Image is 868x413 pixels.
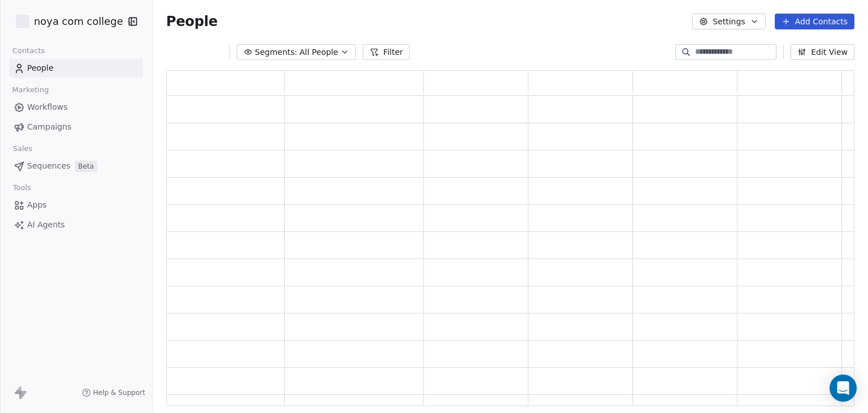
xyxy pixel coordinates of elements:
[27,121,71,133] span: Campaigns
[9,98,143,117] a: Workflows
[9,157,143,175] a: SequencesBeta
[8,179,36,196] span: Tools
[9,118,143,136] a: Campaigns
[34,14,123,29] span: noya com college
[27,199,47,211] span: Apps
[27,101,68,113] span: Workflows
[7,42,50,59] span: Contacts
[9,196,143,214] a: Apps
[27,62,54,74] span: People
[775,14,854,29] button: Add Contacts
[93,388,145,397] span: Help & Support
[8,140,37,157] span: Sales
[9,59,143,78] a: People
[692,14,765,29] button: Settings
[82,388,145,397] a: Help & Support
[166,13,218,30] span: People
[791,44,854,60] button: Edit View
[14,12,120,31] button: noya com college
[300,46,338,58] span: All People
[27,160,70,172] span: Sequences
[75,161,97,172] span: Beta
[255,46,297,58] span: Segments:
[27,219,65,231] span: AI Agents
[830,375,857,402] div: Open Intercom Messenger
[363,44,410,60] button: Filter
[7,81,54,98] span: Marketing
[9,216,143,234] a: AI Agents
